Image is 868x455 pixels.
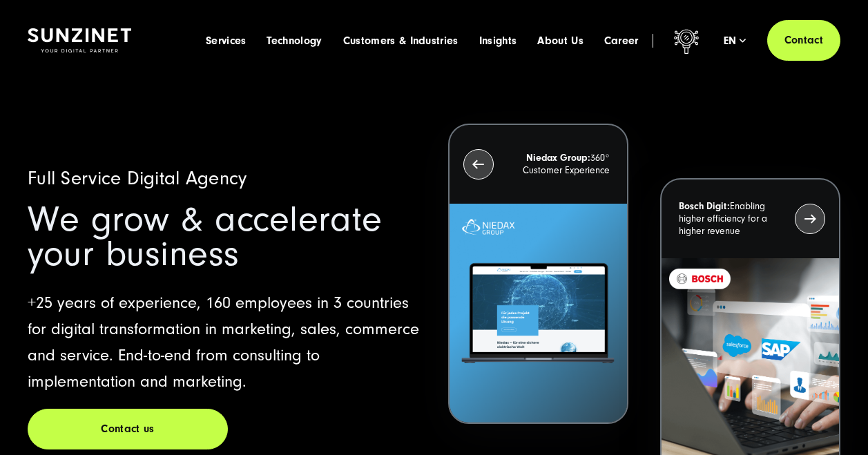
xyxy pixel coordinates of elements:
a: Technology [267,34,322,48]
a: Services [206,34,247,48]
a: Insights [479,34,517,48]
a: About Us [537,34,584,48]
img: SUNZINET Full Service Digital Agentur [28,28,131,52]
a: Contact us [28,409,228,449]
div: en [724,34,746,48]
span: We grow & accelerate your business [28,199,383,274]
p: 360° Customer Experience [501,152,610,177]
a: Career [604,34,639,48]
a: Contact [767,20,840,61]
strong: Niedax Group: [526,153,590,164]
a: Customers & Industries [343,34,459,48]
p: +25 years of experience, 160 employees in 3 countries for digital transformation in marketing, sa... [28,290,420,395]
img: Letztes Projekt von Niedax. Ein Laptop auf dem die Niedax Website geöffnet ist, auf blauem Hinter... [450,204,628,423]
button: Niedax Group:360° Customer Experience Letztes Projekt von Niedax. Ein Laptop auf dem die Niedax W... [448,124,629,424]
strong: Bosch Digit: [679,201,730,212]
span: Full Service Digital Agency [28,168,247,189]
p: Enabling higher efficiency for a higher revenue [679,200,788,238]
